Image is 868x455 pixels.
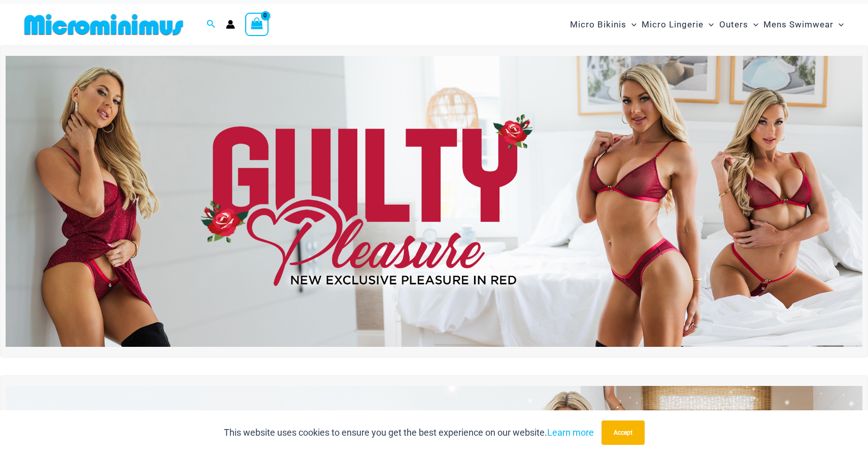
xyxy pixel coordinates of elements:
span: Micro Lingerie [642,12,704,38]
span: Menu Toggle [704,12,714,38]
a: Micro LingerieMenu ToggleMenu Toggle [639,9,716,40]
a: Account icon link [226,20,235,29]
img: MM SHOP LOGO FLAT [20,13,187,36]
a: Mens SwimwearMenu ToggleMenu Toggle [761,9,846,40]
span: Mens Swimwear [763,12,833,38]
a: View Shopping Cart, empty [245,13,269,36]
span: Outers [719,12,748,38]
span: Menu Toggle [748,12,758,38]
a: OutersMenu ToggleMenu Toggle [717,9,761,40]
a: Learn more [547,427,594,438]
span: Menu Toggle [626,12,637,38]
a: Micro BikinisMenu ToggleMenu Toggle [567,9,639,40]
a: Search icon link [207,18,216,31]
nav: Site Navigation [566,8,848,42]
img: Guilty Pleasures Red Lingerie [6,56,862,347]
p: This website uses cookies to ensure you get the best experience on our website. [224,425,594,440]
span: Menu Toggle [833,12,844,38]
span: Micro Bikinis [570,12,626,38]
button: Accept [602,420,645,445]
